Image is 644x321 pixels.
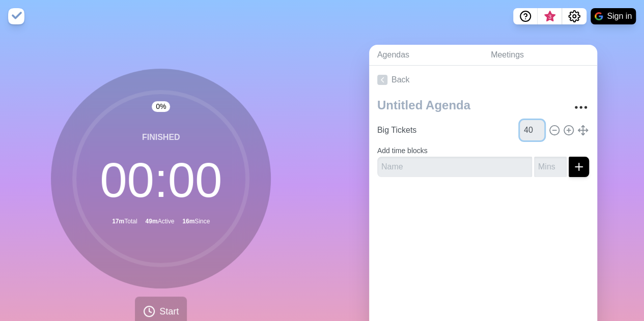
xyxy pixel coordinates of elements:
a: Back [369,66,597,94]
img: google logo [595,12,603,20]
img: timeblocks logo [8,8,24,24]
a: Agendas [369,45,483,66]
button: More [571,97,591,118]
input: Mins [534,157,567,177]
span: 3 [546,13,554,21]
input: Mins [520,120,544,140]
a: Meetings [483,45,597,66]
button: Settings [562,8,586,24]
label: Add time blocks [377,147,428,155]
input: Name [377,157,532,177]
button: Sign in [591,8,636,24]
input: Name [373,120,518,140]
button: What’s new [538,8,562,24]
span: Start [159,305,179,318]
button: Help [513,8,538,24]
